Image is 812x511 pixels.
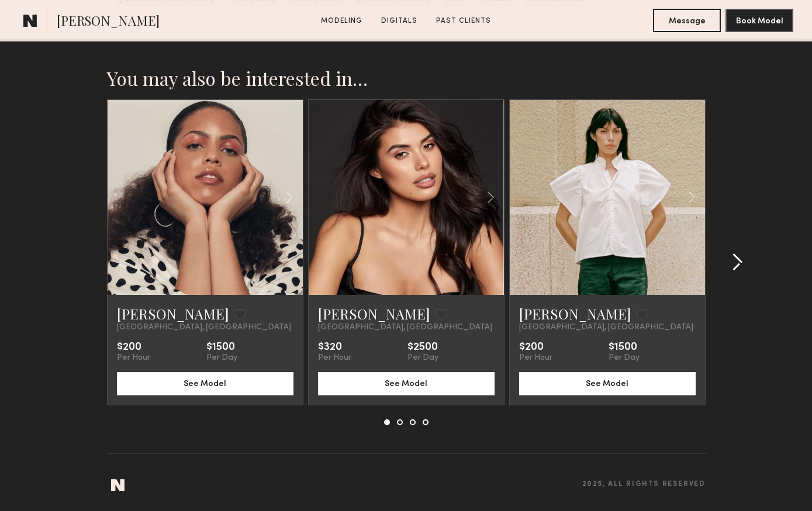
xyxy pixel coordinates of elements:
button: See Model [318,372,495,395]
div: Per Hour [117,353,150,363]
a: See Model [318,378,495,388]
span: [GEOGRAPHIC_DATA], [GEOGRAPHIC_DATA] [519,323,693,332]
div: Per Hour [318,353,351,363]
a: Book Model [725,15,793,25]
span: 2025, all rights reserved [582,481,706,488]
span: [GEOGRAPHIC_DATA], [GEOGRAPHIC_DATA] [318,323,492,332]
div: Per Day [206,353,237,363]
h2: You may also be interested in… [107,67,706,90]
a: See Model [519,378,696,388]
a: Digitals [376,16,422,26]
div: Per Hour [519,353,552,363]
button: See Model [519,372,696,395]
button: See Model [117,372,293,395]
div: Per Day [407,353,438,363]
span: [PERSON_NAME] [57,12,160,32]
a: Past Clients [431,16,496,26]
a: See Model [117,378,293,388]
button: Book Model [725,9,793,32]
span: [GEOGRAPHIC_DATA], [GEOGRAPHIC_DATA] [117,323,291,332]
div: $2500 [407,342,438,353]
div: $1500 [609,342,640,353]
div: $320 [318,342,351,353]
div: Per Day [609,353,640,363]
div: $200 [117,342,150,353]
a: [PERSON_NAME] [117,304,229,323]
a: [PERSON_NAME] [519,304,631,323]
a: [PERSON_NAME] [318,304,430,323]
div: $1500 [206,342,237,353]
button: Message [653,9,721,32]
a: Modeling [316,16,367,26]
div: $200 [519,342,552,353]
